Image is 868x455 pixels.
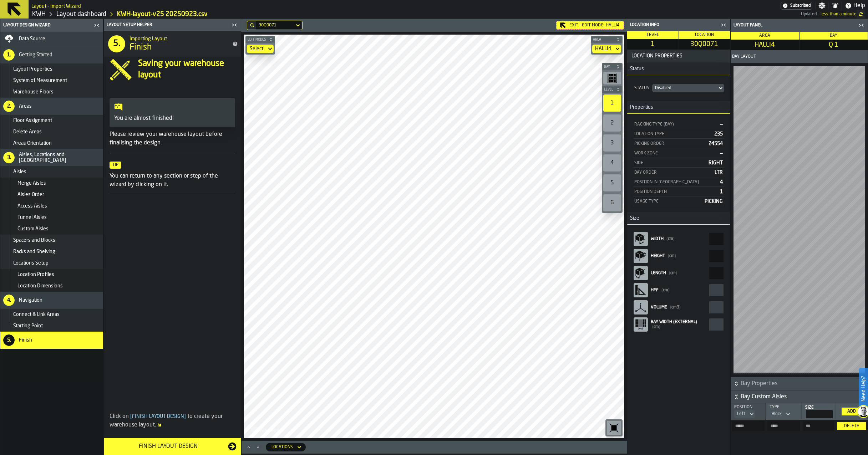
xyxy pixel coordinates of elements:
h4: Saving your warehouse layout [138,58,235,81]
a: link-to-/wh/i/4fb45246-3b77-4bb5-b880-c337c3c5facb/import/layout/e8bccf6f-a120-450d-aa44-87dba835... [117,10,208,18]
li: menu Custom Aisles [0,223,103,235]
span: ( [670,305,671,310]
li: menu Delete Areas [0,126,103,138]
div: 6 [603,194,621,211]
span: Q 1 [801,41,867,49]
span: Getting Started [19,52,52,58]
span: ( [661,288,663,292]
li: menu Warehouse Floors [0,86,103,98]
button: button- [731,390,868,403]
div: Menu Subscription [781,2,812,10]
label: react-aria6213604316-:r68: [633,247,724,265]
span: HFF [651,288,659,292]
input: react-aria6213604316-:r66: react-aria6213604316-:r66: [709,233,724,245]
span: Area [592,38,615,42]
tr: HALLI4-HALLI4-Q-RIGHT-1-Q 1-A- [731,420,868,432]
label: input-value- [803,421,834,431]
li: menu Floor Assignment [0,115,103,126]
nav: Breadcrumb [31,10,416,19]
button: button- [245,36,275,43]
label: button-toggle-Close me [92,21,102,30]
div: 3. [3,152,15,163]
button: Maximize [244,444,253,451]
label: react-aria6213604316-:r6c: [633,282,724,299]
div: 5. [3,334,15,346]
div: Position [733,405,755,410]
div: Bay Order [634,170,712,175]
div: DropdownMenuValue-30Q0071 [259,23,291,28]
span: Length [651,271,666,275]
div: Position in [GEOGRAPHIC_DATA] [634,180,717,185]
div: StatList-item-Side [633,158,724,168]
div: Work Zone [634,151,717,156]
div: button-toolbar-undefined [605,419,623,436]
div: 5 [603,174,621,191]
div: StatList-item-Work Zone [633,148,724,158]
span: Level [647,33,659,37]
span: Areas Orientation [13,140,52,146]
div: StatList-item-Racking Type (Bay) [633,119,724,129]
span: Area [759,34,770,38]
div: TypeDropdownMenuValue-1 [769,405,792,418]
input: react-aria6213604316-:r5h: react-aria6213604316-:r5h: [806,410,833,418]
span: ) [675,254,676,258]
li: menu Data Source [0,32,103,46]
div: Exit - Edit Mode: [556,21,624,30]
div: hide filter [250,23,254,27]
label: input-value- [732,421,765,431]
span: cm [652,325,660,329]
span: 1 [720,189,723,194]
span: Location [695,33,714,37]
span: Level [603,88,615,92]
li: menu Location Dimensions [0,280,103,292]
p: You can return to any section or step of the wizard by clicking on it. [110,172,235,189]
div: button-toolbar-undefined [602,113,623,133]
div: Usage Type [634,199,702,204]
label: input-value- [767,421,800,431]
div: DropdownMenuValue- [737,411,745,416]
a: link-to-/wh/i/4fb45246-3b77-4bb5-b880-c337c3c5facb [32,10,46,18]
span: Data Source [19,36,45,42]
span: 4 [720,180,723,185]
div: Side [634,160,706,165]
div: Picking Order [634,141,706,146]
div: DropdownMenuValue-HALLI4 [592,45,621,53]
div: Layout panel [732,23,856,28]
div: button-toolbar-undefined [602,193,623,213]
header: Location Info [627,19,730,31]
div: 1. [3,49,15,61]
span: 09/10/2025, 9.25.32 [821,12,857,17]
p: Please review your warehouse layout before finalising the design. [110,130,235,147]
div: DropdownMenuValue-1 [772,411,782,416]
div: Click on to create your warehouse layout. [110,412,235,429]
li: menu Areas [0,98,103,115]
span: Finish [19,337,32,343]
label: button-toggle-Help [842,1,868,10]
span: Aisles [13,169,26,175]
li: menu Aisles Order [0,189,103,200]
li: menu Location Profiles [0,269,103,280]
li: menu Racks and Shelving [0,246,103,257]
div: DropdownMenuValue-locations [271,445,293,450]
div: input-question-Saving your warehouse layout [104,58,241,81]
span: PICKING [705,199,723,204]
div: button-toolbar-undefined [602,153,623,173]
label: button-toggle-Close me [229,21,239,29]
button: button- [602,63,623,70]
div: button-toolbar-undefined [602,133,623,153]
li: menu Starting Point [0,320,103,332]
span: Volume [651,305,667,310]
li: menu Finish [0,332,103,349]
span: Locations Setup [13,260,49,266]
button: button-Add [842,408,862,415]
div: button-toolbar-undefined [602,173,623,193]
div: DropdownMenuValue-HALLI4 [595,46,611,52]
div: DropdownMenuValue-30Q0071 [256,21,301,30]
span: Starting Point [13,323,43,329]
h3: title-section-Size [627,212,730,225]
span: — [720,151,723,156]
span: ) [673,237,675,241]
label: button-toggle-Close me [719,21,729,29]
label: react-aria6213604316-:r6a: [633,265,724,282]
span: 1 [629,40,677,48]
